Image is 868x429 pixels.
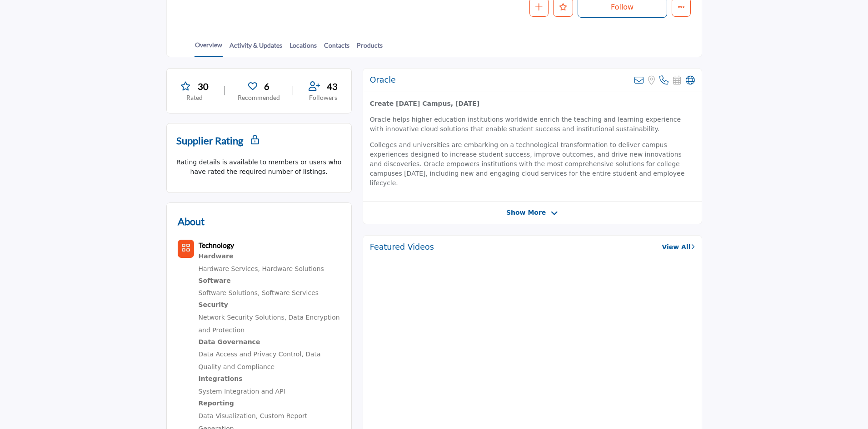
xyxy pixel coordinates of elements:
[370,242,434,252] h2: Featured Videos
[370,115,695,134] p: Oracle helps higher education institutions worldwide enrich the teaching and learning experience ...
[370,100,479,107] strong: Create [DATE] Campus, [DATE]
[199,289,260,296] a: Software Solutions,
[264,79,269,93] span: 6
[199,314,340,334] a: Data Encryption and Protection
[506,208,546,217] span: Show More
[199,336,340,348] a: Data Governance
[199,398,340,409] a: Reporting
[178,93,212,102] p: Rated
[199,275,340,287] a: Software
[370,140,695,188] p: Colleges and universities are embarking on a technological transformation to deliver campus exper...
[176,158,342,177] p: Rating details is available to members or users who have rated the required number of listings.
[199,242,234,249] a: Technology
[289,40,317,56] a: Locations
[262,289,319,296] a: Software Services
[199,373,340,385] a: Integrations
[199,251,340,262] a: Hardware
[199,398,340,409] div: Dynamic tools that convert raw data into actionable insights, tailored to aid decision-making pro...
[178,240,194,258] button: Category Icon
[324,40,350,56] a: Contacts
[356,40,383,56] a: Products
[199,314,287,321] a: Network Security Solutions,
[199,265,260,272] a: Hardware Services,
[176,133,243,148] h2: Supplier Rating
[199,336,340,348] div: Robust systems ensuring data accuracy, consistency, and security, upholding the institution's com...
[199,299,340,311] div: Cutting-edge solutions ensuring the utmost protection of institutional data, preserving the integ...
[199,350,304,358] a: Data Access and Privacy Control,
[327,79,338,93] span: 43
[199,299,340,311] a: Security
[198,79,209,93] span: 30
[199,275,340,287] div: Software solutions
[178,214,205,229] h2: About
[199,412,258,419] a: Data Visualization,
[195,40,223,57] a: Overview
[199,241,234,249] b: Technology
[238,93,280,102] p: Recommended
[199,373,340,385] div: Seamless and efficient system integrations tailored for the educational domain, ensuring operatio...
[199,388,285,395] a: System Integration and API
[662,242,694,252] a: View All
[306,93,340,102] p: Followers
[229,40,283,56] a: Activity & Updates
[199,251,340,262] div: Hardware Solutions
[262,265,324,272] a: Hardware Solutions
[370,75,396,85] h2: Oracle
